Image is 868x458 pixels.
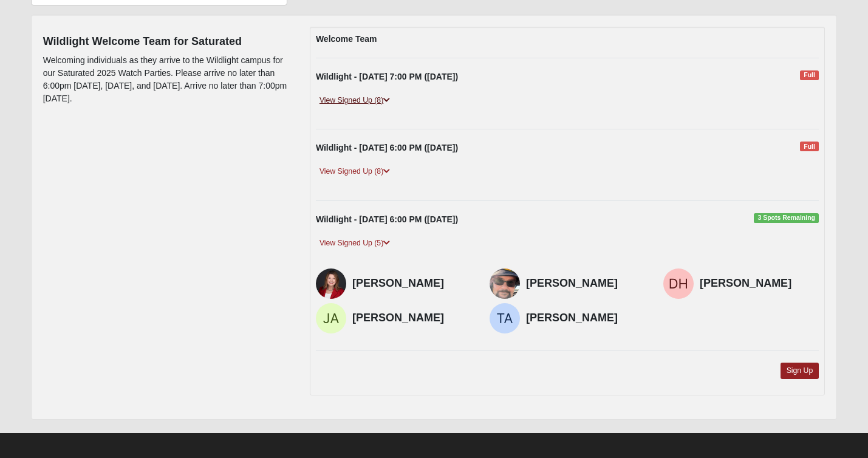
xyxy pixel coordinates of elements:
p: Welcoming individuals as they arrive to the Wildlight campus for our Saturated 2025 Watch Parties... [43,54,292,105]
a: Sign Up [781,363,819,379]
a: View Signed Up (5) [316,237,394,250]
h4: [PERSON_NAME] [526,277,645,290]
img: Terry Avenall [490,303,520,333]
h4: [PERSON_NAME] [352,312,471,325]
img: Jason Ekenberg [490,268,520,299]
h4: [PERSON_NAME] [352,277,471,290]
strong: Wildlight - [DATE] 6:00 PM ([DATE]) [316,143,458,152]
img: Lisa Bourquin [316,268,346,299]
span: 3 Spots Remaining [754,213,819,223]
strong: Wildlight - [DATE] 7:00 PM ([DATE]) [316,72,458,81]
a: View Signed Up (8) [316,165,394,178]
h4: [PERSON_NAME] [700,277,819,290]
strong: Wildlight - [DATE] 6:00 PM ([DATE]) [316,214,458,224]
a: View Signed Up (8) [316,94,394,107]
strong: Welcome Team [316,34,377,44]
img: Jerry Avenall [316,303,346,333]
img: Deborah Hughes [663,268,694,299]
span: Full [800,70,819,80]
span: Full [800,142,819,151]
h4: Wildlight Welcome Team for Saturated [43,35,292,49]
h4: [PERSON_NAME] [526,312,645,325]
